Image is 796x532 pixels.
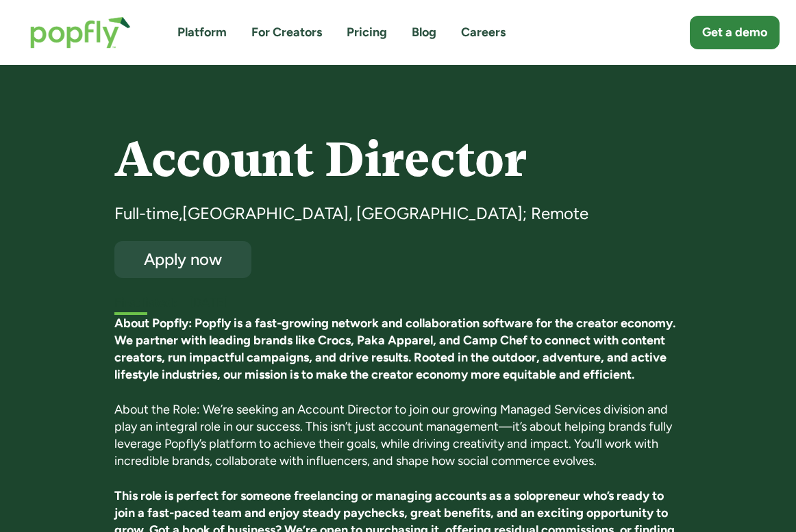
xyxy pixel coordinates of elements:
[690,16,780,49] a: Get a demo
[702,24,767,41] div: Get a demo
[412,24,436,41] a: Blog
[114,401,682,470] p: About the Role: We’re seeking an Account Director to join our growing Managed Services division a...
[114,294,177,312] h5: First listed:
[182,203,588,225] div: [GEOGRAPHIC_DATA], [GEOGRAPHIC_DATA]; Remote
[127,251,239,268] div: Apply now
[16,3,145,62] a: home
[461,24,506,41] a: Careers
[189,294,682,312] div: [DATE]
[251,24,322,41] a: For Creators
[114,203,179,225] div: Full-time
[347,24,387,41] a: Pricing
[114,316,675,383] strong: About Popfly: Popfly is a fast-growing network and collaboration software for the creator economy...
[179,203,182,225] div: ,
[114,241,251,278] a: Apply now
[114,134,682,186] h4: Account Director
[177,24,227,41] a: Platform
